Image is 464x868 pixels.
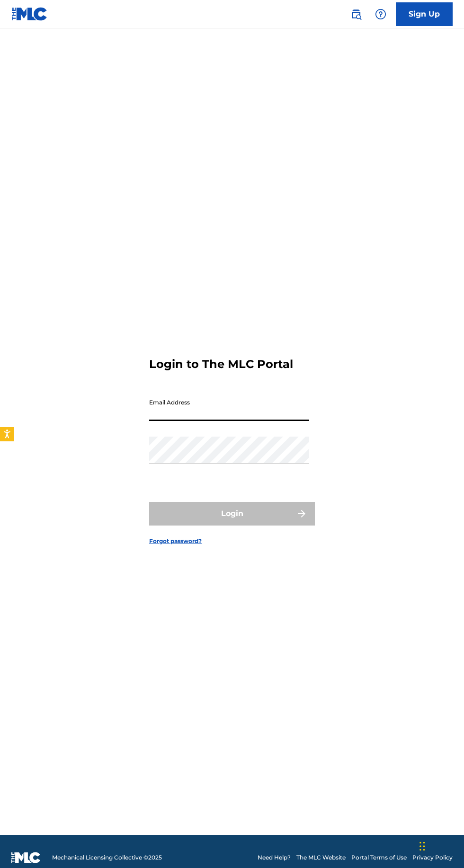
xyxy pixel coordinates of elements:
[417,823,464,868] div: Виджет чата
[396,2,453,26] a: Sign Up
[371,5,390,24] div: Help
[412,853,453,862] a: Privacy Policy
[52,853,162,862] span: Mechanical Licensing Collective © 2025
[347,5,366,24] a: Public Search
[149,357,293,371] h3: Login to The MLC Portal
[351,853,407,862] a: Portal Terms of Use
[350,9,362,20] img: search
[419,832,425,860] div: Перетащить
[258,853,291,862] a: Need Help?
[296,853,346,862] a: The MLC Website
[375,9,386,20] img: help
[11,852,41,863] img: logo
[417,823,464,868] iframe: Chat Widget
[11,7,48,21] img: MLC Logo
[149,537,202,545] a: Forgot password?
